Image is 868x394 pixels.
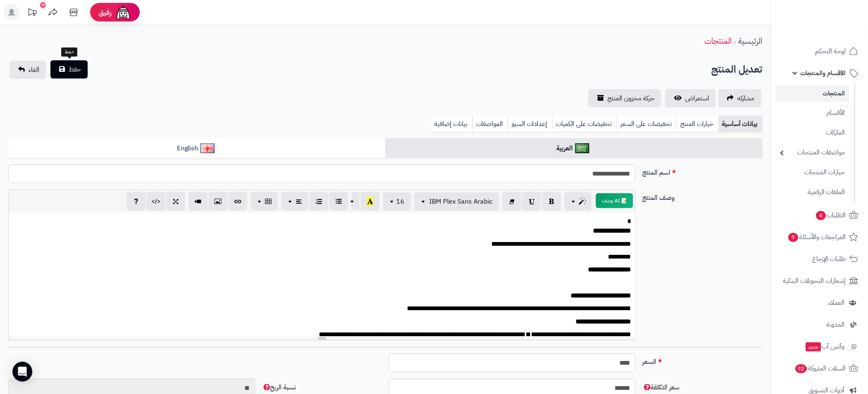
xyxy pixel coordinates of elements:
label: وصف المنتج [639,190,766,203]
span: مشاركه [737,93,755,103]
span: السلات المتروكة [795,363,846,374]
span: IBM Plex Sans Arabic [429,197,493,206]
a: الأقسام [776,104,849,122]
a: الماركات [776,124,849,142]
span: 9 [789,233,799,242]
a: السلات المتروكة92 [776,358,863,378]
a: تخفيضات على الكميات [552,116,617,132]
span: استعراض [685,93,709,103]
span: الأقسام والمنتجات [801,67,846,79]
img: English [200,143,215,153]
a: المراجعات والأسئلة9 [776,227,863,247]
span: 4 [816,211,826,220]
a: المنتجات [704,35,732,47]
div: Open Intercom Messenger [12,362,32,382]
a: وآتس آبجديد [776,337,863,356]
span: العملاء [829,297,845,309]
a: بيانات أساسية [718,116,763,132]
label: اسم المنتج [639,164,766,178]
a: العملاء [776,293,863,313]
a: طلبات الإرجاع [776,249,863,269]
span: حفظ [69,64,81,74]
a: العربية [385,138,763,159]
a: تحديثات المنصة [22,4,43,23]
span: المدونة [827,319,845,330]
span: لوحة التحكم [815,45,846,57]
span: الغاء [29,65,39,75]
a: خيارات المنتجات [776,164,849,181]
a: English [8,138,385,159]
a: خيارات المنتج [677,116,718,132]
label: السعر [639,354,766,367]
a: حركة مخزون المنتج [588,89,661,107]
span: حركة مخزون المنتج [607,93,655,103]
a: المواصفات [472,116,508,132]
span: المراجعات والأسئلة [788,231,846,243]
a: بيانات إضافية [431,116,472,132]
span: سعر التكلفة [642,382,679,392]
a: مواصفات المنتجات [776,144,849,161]
a: تخفيضات على السعر [617,116,677,132]
img: العربية [575,143,590,153]
div: حفظ [61,47,77,57]
span: إشعارات التحويلات البنكية [783,275,846,287]
a: الطلبات4 [776,205,863,225]
button: IBM Plex Sans Arabic [414,192,499,211]
a: الملفات الرقمية [776,183,849,201]
span: وآتس آب [805,341,845,352]
span: جديد [806,342,821,351]
span: الطلبات [815,209,846,221]
a: مشاركه [718,89,761,107]
button: 16 [383,192,411,211]
span: نسبة الربح [262,382,296,392]
button: حفظ [50,60,88,78]
span: طلبات الإرجاع [813,253,846,265]
img: ai-face.png [115,4,132,21]
a: المدونة [776,315,863,335]
span: 92 [796,364,807,373]
a: إشعارات التحويلات البنكية [776,271,863,291]
span: 16 [396,197,404,206]
a: استعراض [665,89,716,107]
a: الغاء [10,61,46,79]
span: رفيق [98,7,112,17]
h2: تعديل المنتج [711,61,763,78]
a: الرئيسية [738,35,763,47]
a: إعدادات السيو [508,116,552,132]
button: 📝 AI وصف [596,193,633,208]
div: 10 [40,2,46,8]
a: المنتجات [776,85,849,102]
a: لوحة التحكم [776,41,863,61]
